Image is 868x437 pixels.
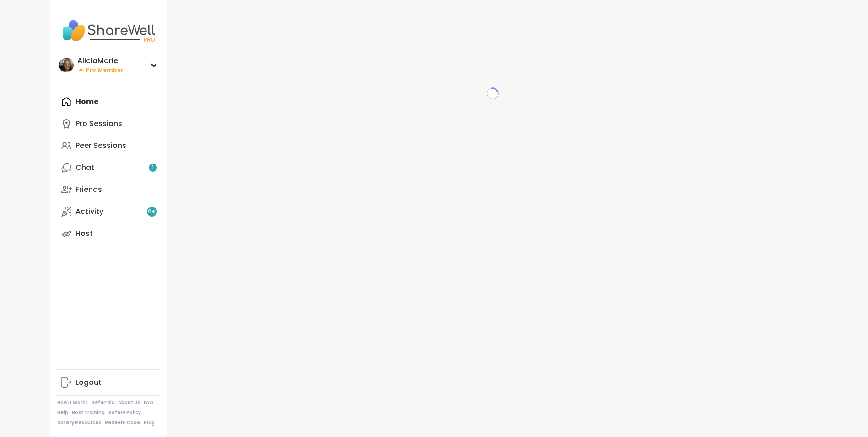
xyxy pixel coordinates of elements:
a: Logout [57,371,159,393]
img: AliciaMarie [59,58,74,72]
a: About Us [118,399,140,406]
img: ShareWell Nav Logo [57,15,159,47]
a: Referrals [92,399,114,406]
a: Activity9+ [57,201,159,223]
a: How It Works [57,399,88,406]
div: AliciaMarie [77,56,124,66]
a: Host Training [72,410,105,416]
a: Pro Sessions [57,113,159,135]
a: FAQ [144,399,153,406]
span: 1 [152,164,154,172]
a: Peer Sessions [57,135,159,157]
div: Friends [75,185,102,195]
a: Safety Policy [108,410,141,416]
span: 9 + [148,208,156,216]
div: Host [75,229,93,239]
div: Pro Sessions [75,119,122,129]
div: Peer Sessions [75,141,126,151]
div: Chat [75,163,94,173]
a: Chat1 [57,157,159,179]
a: Safety Resources [57,420,101,426]
span: Pro Member [86,66,124,74]
a: Host [57,223,159,245]
a: Blog [144,420,155,426]
a: Friends [57,179,159,201]
div: Logout [75,377,102,388]
div: Activity [75,207,103,217]
a: Help [57,410,68,416]
a: Redeem Code [105,420,140,426]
